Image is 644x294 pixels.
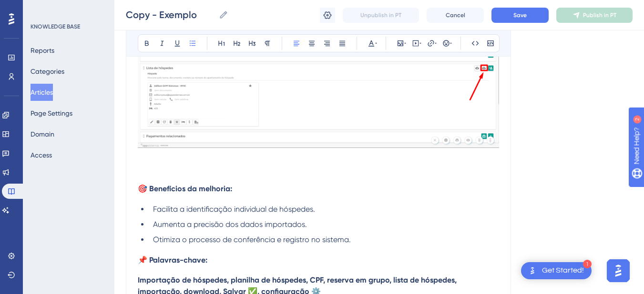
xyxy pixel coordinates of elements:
[542,265,584,276] div: Get Started!
[31,23,80,30] div: KNOWLEDGE BASE
[491,8,549,23] button: Save
[31,105,72,122] button: Page Settings
[126,8,215,21] input: Article Name
[513,11,527,19] span: Save
[556,8,633,23] button: Publish in PT
[66,5,69,12] div: 2
[153,220,307,229] span: Aumenta a precisão dos dados importados.
[153,235,351,244] span: Otimiza o processo de conferência e registro no sistema.
[583,11,616,19] span: Publish in PT
[22,2,60,14] span: Need Help?
[153,205,315,214] span: Facilita a identificação individual de hóspedes.
[343,8,419,23] button: Unpublish in PT
[360,11,401,19] span: Unpublish in PT
[604,256,633,285] iframe: UserGuiding AI Assistant Launcher
[446,11,465,19] span: Cancel
[31,84,53,101] button: Articles
[527,265,538,276] img: launcher-image-alternative-text
[138,184,232,193] span: 🎯 Benefícios da melhoria:
[31,126,54,143] button: Domain
[521,262,592,279] div: Open Get Started! checklist, remaining modules: 1
[583,260,592,268] div: 1
[31,63,64,80] button: Categories
[138,255,207,265] span: 📌 Palavras-chave:
[427,8,484,23] button: Cancel
[31,147,52,164] button: Access
[31,42,54,59] button: Reports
